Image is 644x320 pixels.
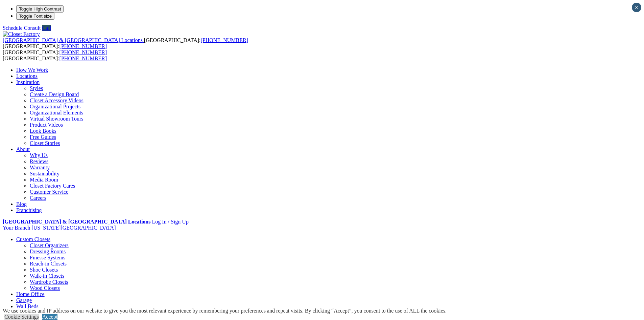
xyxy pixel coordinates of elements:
a: Call [42,25,51,31]
span: Toggle Font size [19,14,52,19]
a: Closet Accessory Videos [30,98,84,103]
a: Free Guides [30,134,56,140]
button: Toggle High Contrast [16,5,64,13]
a: Organizational Elements [30,110,83,115]
a: Accept [42,314,57,320]
a: Garage [16,297,32,303]
a: Home Office [16,291,45,297]
a: Schedule Consult [3,25,41,31]
a: Franchising [16,207,42,213]
a: Your Branch [US_STATE][GEOGRAPHIC_DATA] [3,225,116,231]
a: Dressing Rooms [30,249,66,254]
div: We use cookies and IP address on our website to give you the most relevant experience by remember... [3,308,447,314]
img: Closet Factory [3,31,40,37]
a: [PHONE_NUMBER] [59,43,107,49]
span: [GEOGRAPHIC_DATA]: [GEOGRAPHIC_DATA]: [3,37,248,49]
a: Media Room [30,177,58,183]
a: Create a Design Board [30,91,79,97]
a: Cookie Settings [4,314,39,320]
a: Closet Factory Cares [30,183,75,189]
a: Closet Stories [30,140,60,146]
span: Your Branch [3,225,30,231]
a: Wood Closets [30,285,60,291]
span: [US_STATE][GEOGRAPHIC_DATA] [31,225,116,231]
a: Styles [30,85,43,91]
a: Sustainability [30,171,59,176]
a: Blog [16,201,27,207]
button: Close [632,3,641,12]
a: Product Videos [30,122,63,128]
a: Shoe Closets [30,267,58,273]
a: Closet Organizers [30,242,69,248]
a: [PHONE_NUMBER] [59,56,107,61]
a: [PHONE_NUMBER] [200,37,248,43]
a: Careers [30,195,46,201]
a: [GEOGRAPHIC_DATA] & [GEOGRAPHIC_DATA] Locations [3,219,150,225]
span: [GEOGRAPHIC_DATA]: [GEOGRAPHIC_DATA]: [3,49,107,61]
a: Virtual Showroom Tours [30,116,84,122]
a: Inspiration [16,79,40,85]
a: Why Us [30,152,48,158]
span: Toggle High Contrast [19,6,61,12]
a: About [16,146,30,152]
a: [PHONE_NUMBER] [59,49,107,55]
a: Look Books [30,128,56,134]
a: How We Work [16,67,48,73]
a: [GEOGRAPHIC_DATA] & [GEOGRAPHIC_DATA] Locations [3,37,144,43]
a: Reach-in Closets [30,261,67,266]
button: Toggle Font size [16,13,54,20]
a: Wall Beds [16,303,39,309]
a: Custom Closets [16,236,50,242]
a: Log In / Sign Up [152,219,188,225]
a: Customer Service [30,189,68,195]
a: Reviews [30,158,48,164]
a: Locations [16,73,38,79]
span: [GEOGRAPHIC_DATA] & [GEOGRAPHIC_DATA] Locations [3,37,143,43]
a: Wardrobe Closets [30,279,68,285]
a: Warranty [30,165,50,170]
a: Finesse Systems [30,255,65,260]
a: Organizational Projects [30,104,80,109]
a: Walk-in Closets [30,273,64,279]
